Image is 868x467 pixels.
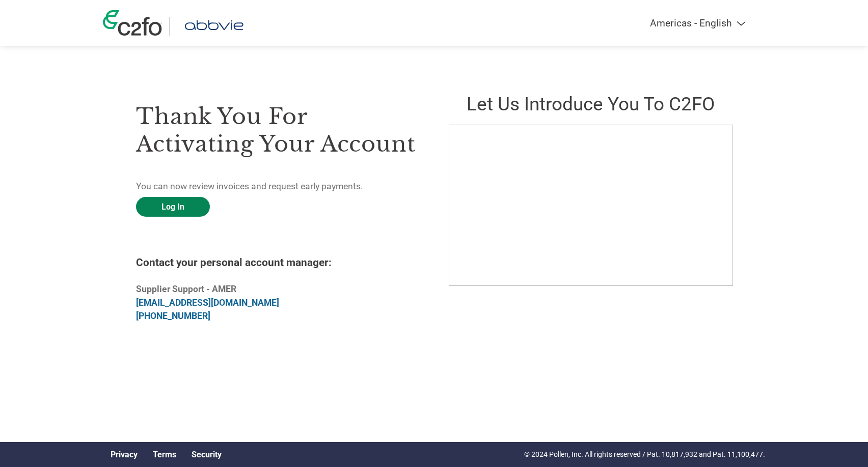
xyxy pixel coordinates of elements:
a: Security [192,450,222,459]
iframe: C2FO Introduction Video [449,125,733,286]
a: [EMAIL_ADDRESS][DOMAIN_NAME] [136,298,279,308]
h2: Let us introduce you to C2FO [449,93,732,115]
img: c2fo logo [103,10,162,36]
p: © 2024 Pollen, Inc. All rights reserved / Pat. 10,817,932 and Pat. 11,100,477. [524,449,765,460]
a: Log In [136,197,210,217]
h4: Contact your personal account manager: [136,256,419,269]
img: AbbVie [178,17,250,36]
b: Supplier Support - AMER [136,284,236,294]
p: You can now review invoices and request early payments. [136,180,419,193]
h3: Thank you for activating your account [136,103,419,158]
a: Terms [153,450,176,459]
a: [PHONE_NUMBER] [136,311,210,321]
a: Privacy [111,450,138,459]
